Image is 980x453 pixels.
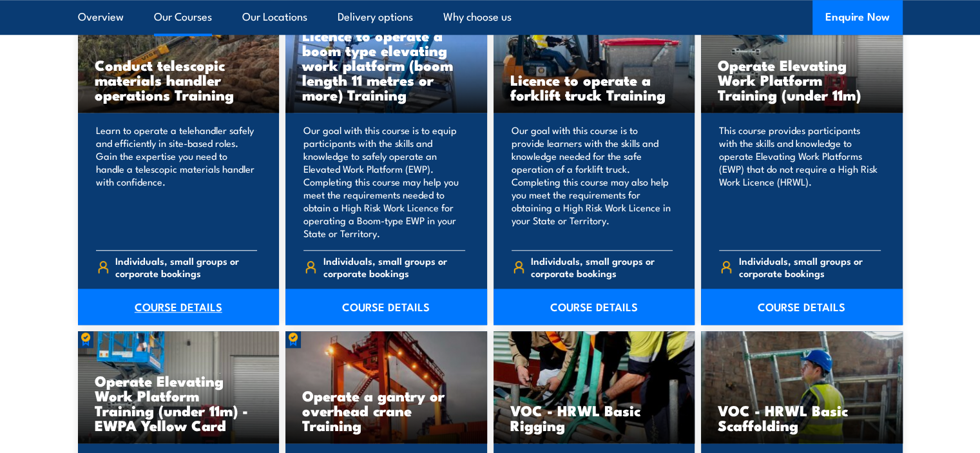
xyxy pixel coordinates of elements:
p: This course provides participants with the skills and knowledge to operate Elevating Work Platfor... [719,124,881,240]
a: COURSE DETAILS [701,289,903,325]
h3: VOC - HRWL Basic Rigging [510,403,678,432]
span: Individuals, small groups or corporate bookings [739,255,881,279]
a: COURSE DETAILS [494,289,695,325]
h3: Licence to operate a forklift truck Training [510,72,678,102]
h3: Conduct telescopic materials handler operations Training [95,57,263,102]
p: Our goal with this course is to equip participants with the skills and knowledge to safely operat... [303,124,465,240]
span: Individuals, small groups or corporate bookings [115,255,257,279]
span: Individuals, small groups or corporate bookings [531,255,673,279]
a: COURSE DETAILS [78,289,280,325]
h3: Operate Elevating Work Platform Training (under 11m) - EWPA Yellow Card [95,373,263,432]
a: COURSE DETAILS [285,289,487,325]
h3: Licence to operate a boom type elevating work platform (boom length 11 metres or more) Training [302,28,470,102]
h3: VOC - HRWL Basic Scaffolding [718,403,886,432]
p: Our goal with this course is to provide learners with the skills and knowledge needed for the saf... [512,124,673,240]
span: Individuals, small groups or corporate bookings [323,255,465,279]
p: Learn to operate a telehandler safely and efficiently in site-based roles. Gain the expertise you... [96,124,258,240]
h3: Operate a gantry or overhead crane Training [302,388,470,432]
h3: Operate Elevating Work Platform Training (under 11m) [718,57,886,102]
